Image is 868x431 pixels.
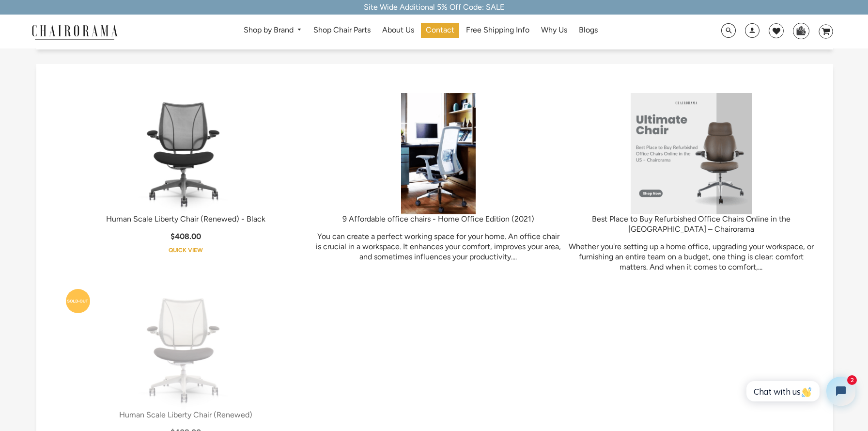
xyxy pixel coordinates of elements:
[313,25,371,35] span: Shop Chair Parts
[106,214,265,223] a: Human Scale Liberty Chair (Renewed) - Black
[541,25,567,35] span: Why Us
[421,23,459,38] a: Contact
[125,289,246,410] img: Human Scale Liberty Chair (Renewed) - chairorama
[67,299,88,303] text: SOLD-OUT
[119,410,252,419] a: Human Scale Liberty Chair (Renewed)
[26,23,123,40] img: chairorama
[536,23,572,38] a: Why Us
[316,93,561,214] a: Used Office Chairs
[164,23,677,41] nav: DesktopNavigation
[170,232,201,241] span: $408.00
[574,23,603,38] a: Blogs
[125,93,246,214] img: Human Scale Liberty Chair (Renewed) - Black - chairorama
[342,214,534,223] a: 9 Affordable office chairs - Home Office Edition (2021)
[568,242,814,272] p: Whether you're setting up a home office, upgrading your workspace, or furnishing an entire team o...
[579,25,598,35] span: Blogs
[382,25,414,35] span: About Us
[401,93,476,214] img: Used Office Chairs
[466,25,529,35] span: Free Shipping Info
[461,23,534,38] a: Free Shipping Info
[793,23,808,38] img: WhatsApp_Image_2024-07-12_at_16.23.01.webp
[592,214,790,234] a: Best Place to Buy Refurbished Office Chairs Online in the [GEOGRAPHIC_DATA] – Chairorama
[63,247,309,255] a: Quick View
[63,93,309,214] a: Human Scale Liberty Chair (Renewed) - Black - chairorama
[377,23,419,38] a: About Us
[316,232,561,262] p: You can create a perfect working space for your home. An office chair is crucial in a workspace. ...
[239,23,307,38] a: Shop by Brand
[426,25,454,35] span: Contact
[631,93,752,214] img: Best Place to Buy Refurbished Office Chairs Online in the US – Chairorama
[309,23,375,38] a: Shop Chair Parts
[568,93,814,214] a: Best Place to Buy Refurbished Office Chairs Online in the US – Chairorama
[736,368,864,414] iframe: Tidio Chat
[63,289,309,410] a: Human Scale Liberty Chair (Renewed) - chairorama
